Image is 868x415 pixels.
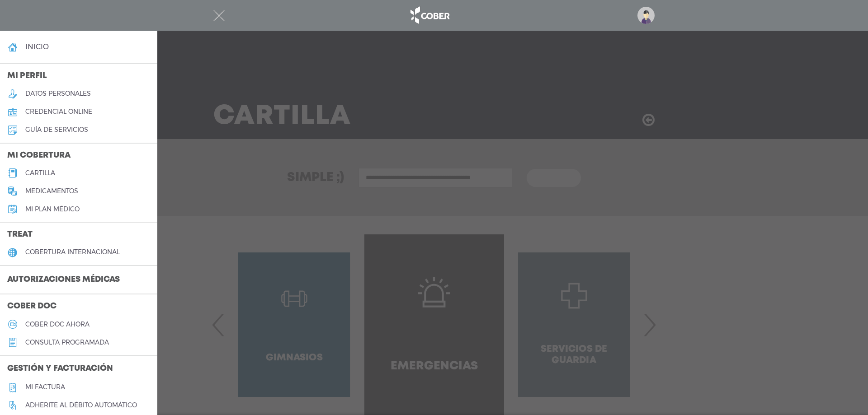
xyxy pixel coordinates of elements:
h5: credencial online [25,108,92,116]
h5: guía de servicios [25,126,88,134]
h5: Mi plan médico [25,205,80,213]
img: profile-placeholder.svg [637,7,655,24]
h5: medicamentos [25,187,78,195]
h4: inicio [25,42,49,51]
img: Cober_menu-close-white.svg [213,10,225,21]
h5: Cober doc ahora [25,321,90,328]
h5: cobertura internacional [25,248,120,256]
h5: datos personales [25,90,91,98]
h5: Adherite al débito automático [25,401,137,409]
h5: Mi factura [25,383,65,391]
h5: cartilla [25,169,55,177]
h5: consulta programada [25,339,109,346]
img: logo_cober_home-white.png [406,5,453,26]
